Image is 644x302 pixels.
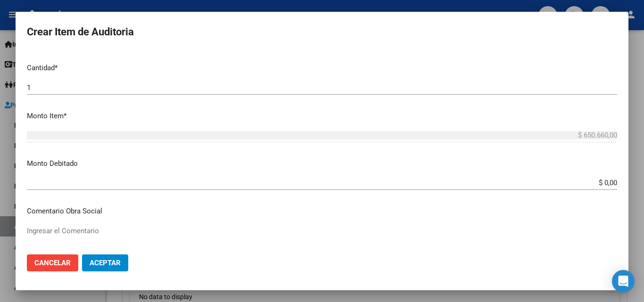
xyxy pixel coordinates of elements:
p: Monto Item [27,111,617,122]
button: Aceptar [82,254,128,271]
p: Monto Debitado [27,158,617,169]
span: Aceptar [90,259,121,267]
h2: Crear Item de Auditoria [27,23,617,41]
p: Comentario Obra Social [27,206,617,217]
div: Open Intercom Messenger [612,270,635,293]
span: Cancelar [34,259,71,267]
p: Cantidad [27,63,617,73]
button: Cancelar [27,254,78,271]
